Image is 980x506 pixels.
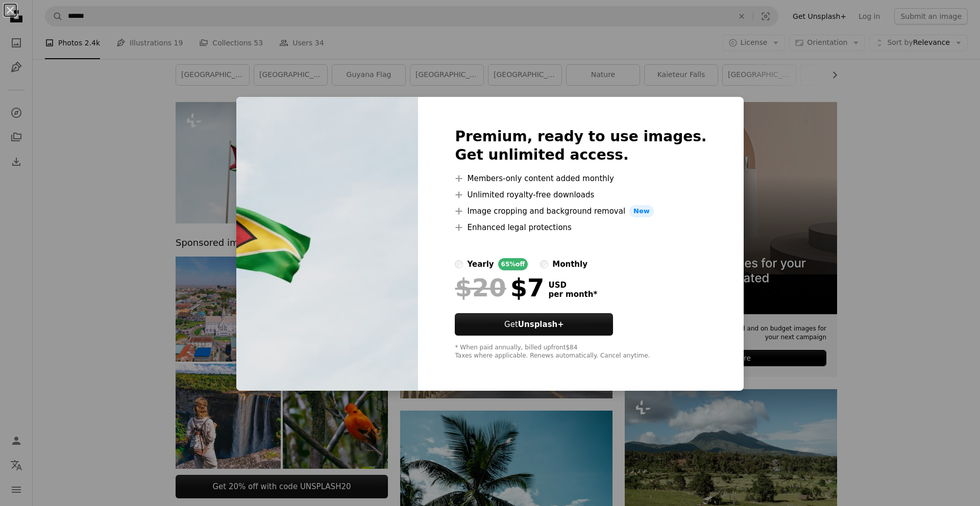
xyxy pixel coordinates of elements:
h2: Premium, ready to use images. Get unlimited access. [455,128,706,164]
li: Image cropping and background removal [455,205,706,217]
span: $20 [455,274,506,301]
button: GetUnsplash+ [455,313,613,336]
strong: Unsplash+ [518,320,564,329]
div: 65% off [498,258,528,270]
span: USD [548,281,597,290]
span: New [629,205,654,217]
div: * When paid annually, billed upfront $84 Taxes where applicable. Renews automatically. Cancel any... [455,344,706,360]
input: monthly [540,260,548,268]
div: monthly [552,258,587,270]
div: yearly [467,258,494,270]
div: $7 [455,274,544,301]
li: Enhanced legal protections [455,221,706,234]
input: yearly65%off [455,260,463,268]
li: Unlimited royalty-free downloads [455,189,706,201]
img: premium_photo-1670782711877-6bfc379257df [236,97,418,391]
span: per month * [548,290,597,299]
li: Members-only content added monthly [455,172,706,185]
